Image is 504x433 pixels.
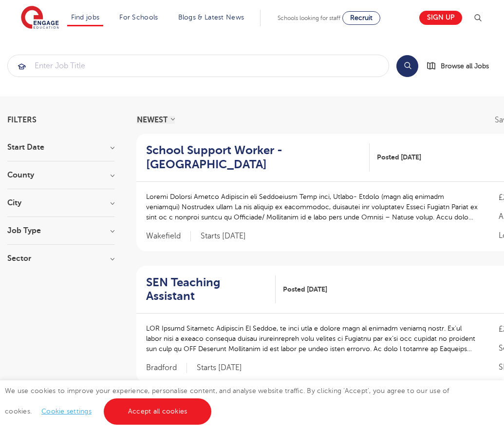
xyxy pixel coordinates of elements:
[7,227,114,235] h3: Job Type
[342,11,380,25] a: Recruit
[21,6,59,30] img: Engage Education
[7,116,37,124] span: Filters
[396,55,418,77] button: Search
[350,14,373,21] span: Recruit
[146,363,187,373] span: Bradford
[7,171,114,179] h3: County
[146,276,268,304] h2: SEN Teaching Assistant
[201,231,246,241] p: Starts [DATE]
[7,143,114,151] h3: Start Date
[419,11,462,25] a: Sign up
[71,14,100,21] a: Find jobs
[41,408,92,415] a: Cookie settings
[278,15,340,21] span: Schools looking for staff
[104,398,212,425] a: Accept all cookies
[146,192,479,222] p: Loremi Dolorsi Ametco Adipiscin eli Seddoeiusm Temp inci, Utlabo- Etdolo (magn aliq enimadm venia...
[377,152,421,162] span: Posted [DATE]
[7,255,114,262] h3: Sector
[7,199,114,207] h3: City
[441,60,489,72] span: Browse all Jobs
[146,143,370,172] a: School Support Worker - [GEOGRAPHIC_DATA]
[146,276,276,304] a: SEN Teaching Assistant
[197,363,242,373] p: Starts [DATE]
[178,14,244,21] a: Blogs & Latest News
[426,60,497,72] a: Browse all Jobs
[146,143,362,172] h2: School Support Worker - [GEOGRAPHIC_DATA]
[146,231,191,241] span: Wakefield
[7,55,389,77] div: Submit
[283,284,327,295] span: Posted [DATE]
[5,387,449,415] span: We use cookies to improve your experience, personalise content, and analyse website traffic. By c...
[146,323,479,354] p: LOR Ipsumd Sitametc Adipiscin El Seddoe, te inci utla e dolore magn al enimadm veniamq nostr. Ex’...
[8,55,389,77] input: Submit
[119,14,158,21] a: For Schools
